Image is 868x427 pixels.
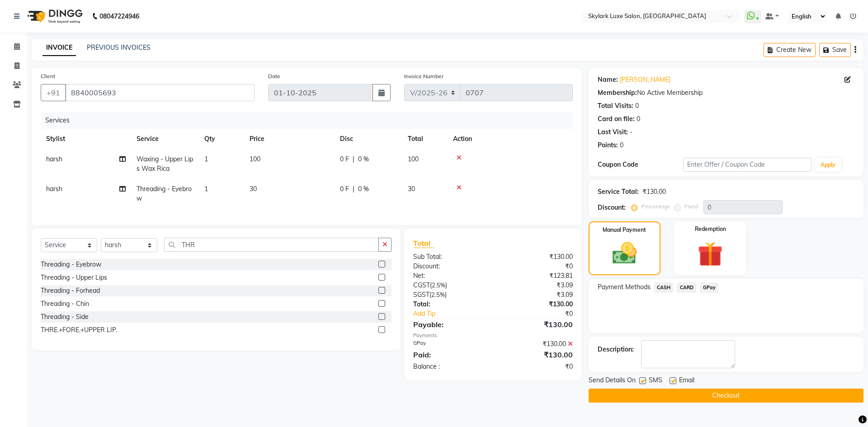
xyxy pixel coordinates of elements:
[690,239,731,270] img: _gift.svg
[41,325,117,335] div: THRE.+FORE.+UPPER LIP.
[819,43,851,57] button: Save
[493,290,579,300] div: ₹3.09
[41,84,66,101] button: +91
[679,375,694,387] span: Email
[406,290,493,300] div: ( )
[603,226,646,234] label: Manual Payment
[620,75,670,84] a: [PERSON_NAME]
[353,155,354,164] span: |
[404,72,443,80] label: Invoice Number
[137,155,193,173] span: Waxing - Upper Lips Wax Rica
[815,158,841,172] button: Apply
[493,271,579,281] div: ₹123.81
[408,155,419,163] span: 100
[598,101,633,111] div: Total Visits:
[493,281,579,290] div: ₹3.09
[99,4,139,29] b: 08047224946
[358,155,369,164] span: 0 %
[642,202,670,211] label: Percentage
[41,286,100,296] div: Threading - Forhead
[620,141,623,150] div: 0
[507,309,579,319] div: ₹0
[23,4,85,29] img: logo
[598,127,628,137] div: Last Visit:
[598,187,639,197] div: Service Total:
[605,239,644,267] img: _cash.svg
[493,262,579,271] div: ₹0
[598,114,635,124] div: Card on file:
[87,43,151,52] a: PREVIOUS INVOICES
[493,339,579,349] div: ₹130.00
[493,300,579,309] div: ₹130.00
[406,362,493,371] div: Balance :
[649,375,662,387] span: SMS
[250,185,257,193] span: 30
[42,40,76,56] a: INVOICE
[493,349,579,360] div: ₹130.00
[598,160,683,169] div: Coupon Code
[340,155,349,164] span: 0 F
[432,282,445,289] span: 2.5%
[764,43,816,57] button: Create New
[353,184,354,194] span: |
[413,239,434,248] span: Total
[41,129,131,149] th: Stylist
[642,187,666,197] div: ₹130.00
[406,300,493,309] div: Total:
[654,282,674,293] span: CASH
[598,203,626,212] div: Discount:
[268,72,280,80] label: Date
[635,101,639,111] div: 0
[589,389,863,403] button: Checkout
[65,84,255,101] input: Search by Name/Mobile/Email/Code
[413,281,430,289] span: CGST
[335,129,402,149] th: Disc
[406,309,507,319] a: Add Tip
[406,281,493,290] div: ( )
[413,332,573,339] div: Payments
[131,129,199,149] th: Service
[199,129,244,149] th: Qty
[41,72,55,80] label: Client
[406,252,493,262] div: Sub Total:
[598,88,637,98] div: Membership:
[684,202,698,211] label: Fixed
[406,339,493,349] div: GPay
[358,184,369,194] span: 0 %
[598,141,618,150] div: Points:
[493,319,579,330] div: ₹130.00
[413,291,429,299] span: SGST
[683,158,811,172] input: Enter Offer / Coupon Code
[204,185,208,193] span: 1
[677,282,696,293] span: CARD
[598,88,854,98] div: No Active Membership
[204,155,208,163] span: 1
[695,225,726,233] label: Redemption
[164,238,379,252] input: Search or Scan
[340,184,349,194] span: 0 F
[493,362,579,371] div: ₹0
[406,349,493,360] div: Paid:
[46,185,62,193] span: harsh
[431,291,445,298] span: 2.5%
[448,129,573,149] th: Action
[402,129,448,149] th: Total
[250,155,260,163] span: 100
[637,114,640,124] div: 0
[46,155,62,163] span: harsh
[41,312,89,322] div: Threading - Side
[493,252,579,262] div: ₹130.00
[406,319,493,330] div: Payable:
[408,185,415,193] span: 30
[589,375,636,387] span: Send Details On
[598,345,634,354] div: Description:
[42,112,580,129] div: Services
[598,75,618,84] div: Name:
[406,262,493,271] div: Discount:
[137,185,192,202] span: Threading - Eyebrow
[41,299,89,309] div: Threading - Chin
[41,273,107,282] div: Threading - Upper Lips
[406,271,493,281] div: Net:
[598,282,651,292] span: Payment Methods
[700,282,718,293] span: GPay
